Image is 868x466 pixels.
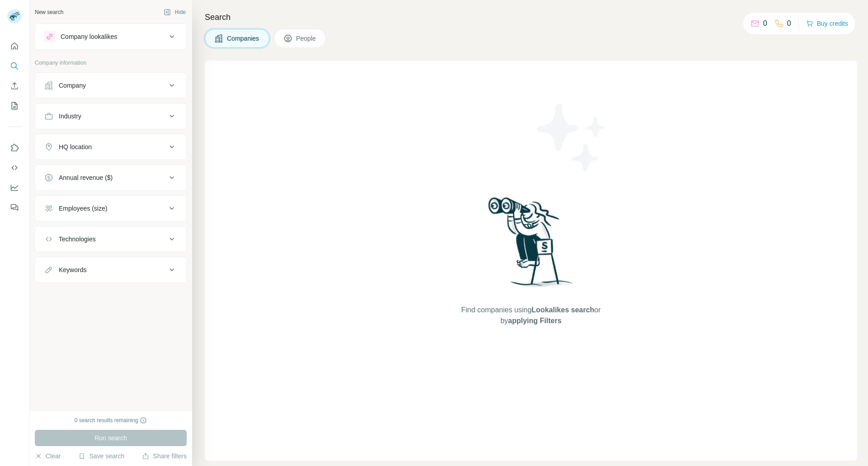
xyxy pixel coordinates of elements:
button: Annual revenue ($) [35,167,186,188]
button: Hide [157,5,192,19]
button: Company lookalikes [35,26,186,47]
button: Dashboard [7,179,22,196]
span: Find companies using or by [458,305,603,326]
div: New search [35,8,63,16]
button: Share filters [142,452,187,461]
button: Enrich CSV [7,78,22,94]
button: Clear [35,452,61,461]
button: Industry [35,105,186,127]
div: Company [59,81,86,90]
button: Employees (size) [35,198,186,219]
span: Lookalikes search [532,306,594,314]
span: applying Filters [508,317,561,325]
p: 0 [763,18,767,29]
p: Company information [35,59,187,67]
img: Surfe Illustration - Woman searching with binoculars [484,195,578,296]
img: Surfe Illustration - Stars [531,97,613,178]
button: Feedback [7,199,22,216]
button: Use Surfe on LinkedIn [7,140,22,156]
p: 0 [787,18,791,29]
div: Keywords [59,265,86,274]
div: Technologies [59,235,96,244]
button: Keywords [35,259,186,281]
div: 0 search results remaining [75,416,147,424]
button: Buy credits [806,17,848,30]
h4: Search [205,11,857,24]
button: Save search [78,452,124,461]
span: People [296,34,317,43]
button: Technologies [35,228,186,250]
div: Employees (size) [59,204,107,213]
button: Search [7,58,22,74]
button: Use Surfe API [7,160,22,176]
button: My lists [7,98,22,114]
button: Company [35,75,186,96]
div: Company lookalikes [61,32,117,41]
div: Industry [59,112,81,121]
span: Companies [227,34,260,43]
div: Annual revenue ($) [59,173,113,182]
button: Quick start [7,38,22,54]
div: HQ location [59,142,92,151]
button: HQ location [35,136,186,158]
